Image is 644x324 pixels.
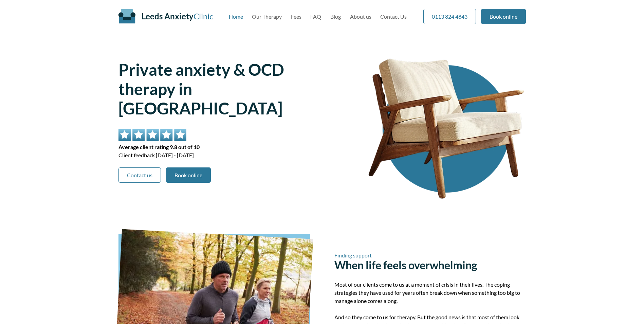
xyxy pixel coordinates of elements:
a: Fees [291,13,301,20]
a: 0113 824 4843 [423,9,476,24]
h1: Private anxiety & OCD therapy in [GEOGRAPHIC_DATA] [118,60,342,118]
a: Leeds AnxietyClinic [142,11,213,21]
div: Client feedback [DATE] - [DATE] [118,129,342,159]
img: 5 star rating [118,129,186,141]
a: FAQ [310,13,321,20]
a: Contact us [118,167,161,183]
a: Blog [330,13,341,20]
a: Book online [166,167,211,183]
span: Finding support [334,252,526,258]
a: About us [350,13,371,20]
a: Home [229,13,243,20]
p: Most of our clients come to us at a moment of crisis in their lives. The coping strategies they h... [334,281,526,305]
a: Book online [481,9,526,24]
span: Average client rating 9.8 out of 10 [118,143,342,151]
h2: When life feels overwhelming [334,252,526,272]
a: Our Therapy [252,13,282,20]
a: Contact Us [380,13,407,20]
span: Leeds Anxiety [142,11,194,21]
